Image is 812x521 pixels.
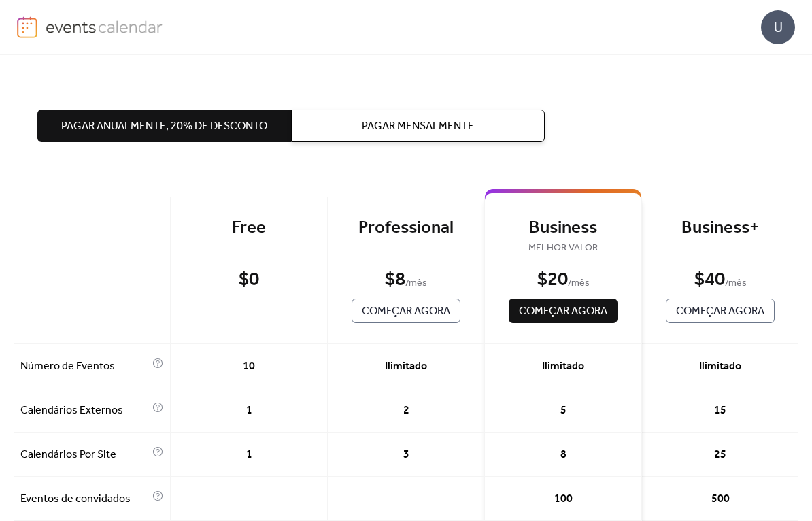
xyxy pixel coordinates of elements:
[20,358,149,375] span: Número de Eventos
[714,447,726,463] span: 25
[239,268,259,292] div: $ 0
[554,491,573,507] span: 100
[61,118,267,135] span: Pagar Anualmente, 20% de desconto
[725,275,747,292] span: / mês
[666,299,775,323] button: Começar Agora
[246,447,252,463] span: 1
[560,447,566,463] span: 8
[403,447,409,463] span: 3
[519,303,607,320] span: Começar Agora
[560,403,566,419] span: 5
[17,16,37,38] img: logo
[20,491,149,507] span: Eventos de convidados
[20,403,149,419] span: Calendários Externos
[694,268,725,292] div: $ 40
[761,10,795,44] div: U
[542,358,584,375] span: Ilimitado
[509,299,618,323] button: Começar Agora
[362,118,474,135] span: Pagar Mensalmente
[385,268,405,292] div: $ 8
[352,299,460,323] button: Começar Agora
[676,303,764,320] span: Começar Agora
[385,358,427,375] span: Ilimitado
[699,358,741,375] span: Ilimitado
[714,403,726,419] span: 15
[403,403,409,419] span: 2
[711,491,730,507] span: 500
[537,268,568,292] div: $ 20
[362,303,450,320] span: Começar Agora
[662,217,778,239] div: Business+
[243,358,255,375] span: 10
[348,217,464,239] div: Professional
[505,217,621,239] div: Business
[191,217,307,239] div: Free
[246,403,252,419] span: 1
[20,447,149,463] span: Calendários Por Site
[37,110,291,142] button: Pagar Anualmente, 20% de desconto
[505,240,621,256] span: MELHOR VALOR
[291,110,545,142] button: Pagar Mensalmente
[405,275,427,292] span: / mês
[46,16,163,37] img: logo-type
[568,275,590,292] span: / mês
